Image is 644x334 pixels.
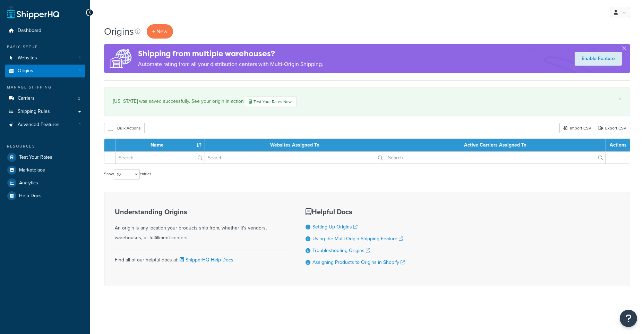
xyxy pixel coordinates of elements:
[306,208,405,216] h3: Helpful Docs
[312,259,405,266] a: Assigning Products to Origins in Shopify
[115,208,288,216] h3: Understanding Origins
[5,65,85,77] li: Origins
[115,208,288,243] div: An origin is any location your products ship from, whether it's vendors, warehouses, or fulfillme...
[385,139,606,151] th: Active Carriers Assigned To
[116,152,205,164] input: Search
[18,28,41,34] span: Dashboard
[116,139,205,151] th: Name
[595,123,630,133] a: Export CSV
[19,193,42,199] span: Help Docs
[559,123,595,133] div: Import CSV
[245,97,297,107] a: Test Your Rates Now!
[18,109,50,115] span: Shipping Rules
[205,139,385,151] th: Websites Assigned To
[312,223,358,231] a: Setting Up Origins
[5,92,85,105] a: Carriers 3
[5,65,85,77] a: Origins 1
[5,52,85,65] li: Websites
[5,24,85,37] a: Dashboard
[606,139,630,151] th: Actions
[575,52,622,66] a: Enable Feature
[138,59,323,69] p: Automate rating from all your distribution centers with Multi-Origin Shipping.
[5,52,85,65] a: Websites 1
[5,164,85,176] a: Marketplace
[114,169,140,179] select: Showentries
[618,97,621,102] a: ×
[312,247,370,254] a: Troubleshooting Origins
[5,118,85,131] li: Advanced Features
[205,152,385,164] input: Search
[104,44,138,73] img: ad-origins-multi-dfa493678c5a35abed25fd24b4b8a3fa3505936ce257c16c00bdefe2f3200be3.png
[138,48,323,59] h4: Shipping from multiple warehouses?
[113,97,621,107] div: [US_STATE] was saved successfully. See your origin in action
[19,180,38,186] span: Analytics
[312,235,403,242] a: Using the Multi-Origin Shipping Feature
[5,84,85,90] div: Manage Shipping
[5,151,85,164] a: Test Your Rates
[7,5,59,19] a: ShipperHQ Home
[5,190,85,202] a: Help Docs
[147,24,173,39] a: + New
[104,123,145,133] button: Bulk Actions
[18,68,33,74] span: Origins
[5,177,85,189] a: Analytics
[5,143,85,149] div: Resources
[18,55,37,61] span: Websites
[79,122,80,128] span: 1
[104,169,151,179] label: Show entries
[5,92,85,105] li: Carriers
[115,250,288,265] div: Find all of our helpful docs at:
[79,68,80,74] span: 1
[18,122,60,128] span: Advanced Features
[5,44,85,50] div: Basic Setup
[5,105,85,118] a: Shipping Rules
[5,118,85,131] a: Advanced Features 1
[104,25,134,38] h1: Origins
[78,95,80,101] span: 3
[152,27,168,35] span: + New
[18,95,35,101] span: Carriers
[178,256,233,264] a: ShipperHQ Help Docs
[620,310,637,327] button: Open Resource Center
[79,55,80,61] span: 1
[19,167,45,173] span: Marketplace
[385,152,605,164] input: Search
[19,155,52,160] span: Test Your Rates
